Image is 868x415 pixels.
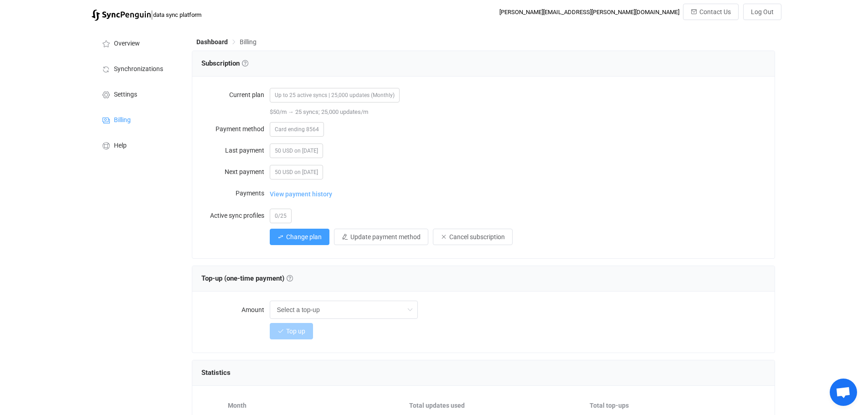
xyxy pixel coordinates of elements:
[449,233,505,241] span: Cancel subscription
[92,132,183,158] a: Help
[114,40,140,47] span: Overview
[201,369,231,377] span: Statistics
[201,184,270,202] label: Payments
[286,328,305,335] span: Top up
[270,165,323,179] span: 50 USD on [DATE]
[114,91,137,98] span: Settings
[585,400,765,411] div: Total top-ups
[270,143,323,158] span: 50 USD on [DATE]
[201,206,270,225] label: Active sync profiles
[286,233,322,241] span: Change plan
[114,117,131,124] span: Billing
[334,229,428,245] button: Update payment method
[270,122,324,137] span: Card ending 8564
[405,400,585,411] div: Total updates used
[270,301,418,319] input: Select a top-up
[433,229,513,245] button: Cancel subscription
[201,59,248,67] span: Subscription
[270,323,313,339] button: Top up
[270,185,332,203] span: View payment history
[270,209,292,223] span: 0/25
[201,301,270,319] label: Amount
[270,108,368,115] span: $50/m → 25 syncs; 25,000 updates/m
[683,4,739,20] button: Contact Us
[270,229,329,245] button: Change plan
[201,274,293,282] span: Top-up (one-time payment)
[743,4,781,20] button: Log Out
[92,8,201,21] a: |data sync platform
[92,56,183,81] a: Synchronizations
[196,39,257,45] div: Breadcrumb
[92,10,151,21] img: syncpenguin.svg
[201,141,270,159] label: Last payment
[499,9,679,15] div: [PERSON_NAME][EMAIL_ADDRESS][PERSON_NAME][DOMAIN_NAME]
[830,379,857,406] a: Open chat
[153,11,201,18] span: data sync platform
[201,163,270,181] label: Next payment
[270,88,400,102] span: Up to 25 active syncs | 25,000 updates (Monthly)
[240,38,257,46] span: Billing
[201,86,270,104] label: Current plan
[114,142,127,149] span: Help
[92,107,183,132] a: Billing
[350,233,421,241] span: Update payment method
[92,30,183,56] a: Overview
[151,8,153,21] span: |
[92,81,183,107] a: Settings
[223,400,405,411] div: Month
[114,66,163,73] span: Synchronizations
[201,120,270,138] label: Payment method
[196,38,228,46] span: Dashboard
